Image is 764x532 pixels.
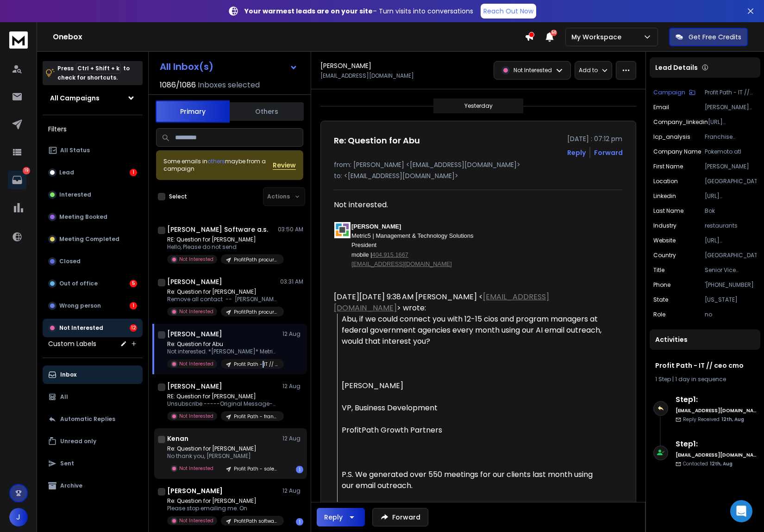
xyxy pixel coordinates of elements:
[43,274,143,293] button: Out of office5
[705,104,757,111] p: [PERSON_NAME][EMAIL_ADDRESS][DOMAIN_NAME]
[179,256,213,263] p: Not Interested
[653,281,670,289] p: Phone
[234,465,278,472] p: Profit Path - sales executive with ICP
[43,186,143,204] button: Interested
[653,104,669,111] p: Email
[705,133,757,141] p: Franchise Development Directors and Chief Operating Officers at Quick-Service Restaurant chains
[167,400,278,408] p: Unsubscribe -----Original Message----- From: [PERSON_NAME]
[43,297,143,315] button: Wrong person1
[163,158,273,173] div: Some emails in maybe from a campaign
[59,258,81,265] p: Closed
[653,252,676,259] p: Country
[280,278,303,285] p: 03:31 AM
[655,376,755,383] div: |
[167,288,278,296] p: Re: Question for [PERSON_NAME]
[594,148,623,157] div: Forward
[57,64,130,82] p: Press to check for shortcuts.
[282,383,303,390] p: 12 Aug
[234,256,278,263] p: ProfitPath procurement consulting WORLDWIDE---Rerun
[334,222,351,238] img: uc
[730,500,752,522] div: Open Intercom Messenger
[179,360,213,367] p: Not Interested
[9,31,28,49] img: logo
[721,416,744,423] span: 12th, Aug
[43,388,143,406] button: All
[169,193,187,200] label: Select
[676,394,757,405] h6: Step 1 :
[167,348,278,355] p: Not interested. *[PERSON_NAME]* Metric5
[653,178,678,185] p: location
[43,230,143,248] button: Meeting Completed
[705,163,757,170] p: [PERSON_NAME]
[167,486,223,495] h1: [PERSON_NAME]
[234,309,278,315] p: ProfitPath procurement consulting WORLDWIDE---Rerun
[59,213,107,221] p: Meeting Booked
[705,178,757,185] p: [GEOGRAPHIC_DATA]
[179,517,213,524] p: Not Interested
[483,6,533,16] p: Reach Out Now
[167,382,222,391] h1: [PERSON_NAME]
[571,32,625,42] p: My Workspace
[334,171,623,180] p: to: <[EMAIL_ADDRESS][DOMAIN_NAME]>
[655,361,755,370] h1: Profit Path - IT // ceo cmo
[9,508,28,526] button: J
[705,266,757,274] p: Senior Vice President of Franchising and Strategy
[653,296,668,303] p: State
[705,237,757,244] p: [URL][DOMAIN_NAME]
[653,163,683,170] p: First Name
[683,416,744,423] p: Reply Received
[320,61,371,70] h1: [PERSON_NAME]
[43,319,143,337] button: Not Interested12
[167,497,278,505] p: Re: Question for [PERSON_NAME]
[653,133,690,141] p: icp_analysis
[653,222,676,229] p: industry
[234,361,278,368] p: Profit Path - IT // ceo cmo
[705,296,757,303] p: [US_STATE]
[43,365,143,384] button: Inbox
[167,393,278,400] p: RE: Question for [PERSON_NAME]
[567,134,623,143] p: [DATE] : 07:12 pm
[481,4,536,19] a: Reach Out Now
[351,241,376,248] span: President
[179,413,213,420] p: Not Interested
[705,207,757,215] p: Bok
[653,148,701,155] p: Company Name
[689,32,741,42] p: Get Free Credits
[273,161,296,170] span: Review
[705,252,757,259] p: [GEOGRAPHIC_DATA]
[296,518,303,526] div: 1
[320,72,414,80] p: [EMAIL_ADDRESS][DOMAIN_NAME]
[167,329,222,339] h1: [PERSON_NAME]
[324,513,343,522] div: Reply
[653,237,676,244] p: website
[60,415,115,423] p: Automatic Replies
[60,460,74,467] p: Sent
[59,235,119,243] p: Meeting Completed
[653,118,708,126] p: company_linkedin
[334,160,623,169] p: from: [PERSON_NAME] <[EMAIL_ADDRESS][DOMAIN_NAME]>
[334,134,420,147] h1: Re: Question for Abu
[710,460,733,467] span: 12th, Aug
[282,435,303,442] p: 12 Aug
[705,222,757,229] p: restaurants
[59,302,101,309] p: Wrong person
[43,141,143,160] button: All Status
[160,62,213,71] h1: All Inbox(s)
[23,167,30,174] p: 19
[655,63,698,72] p: Lead Details
[244,6,473,16] p: – Turn visits into conversations
[130,280,137,287] div: 5
[234,413,278,420] p: Profit Path - franchise marketing with ICP -- rerun
[50,93,100,103] h1: All Campaigns
[351,232,473,239] span: Metric5 | Management & Technology Solutions
[676,407,757,414] h6: [EMAIL_ADDRESS][DOMAIN_NAME]
[60,482,82,489] p: Archive
[282,487,303,495] p: 12 Aug
[650,329,760,350] div: Activities
[60,438,96,445] p: Unread only
[179,465,213,472] p: Not Interested
[567,148,586,157] button: Reply
[167,445,278,452] p: Re: Question for [PERSON_NAME]
[167,277,222,286] h1: [PERSON_NAME]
